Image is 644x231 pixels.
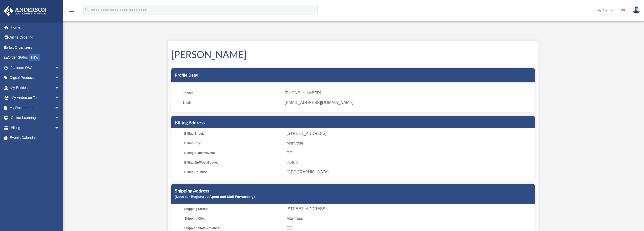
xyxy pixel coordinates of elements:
span: arrow_drop_down [54,103,65,113]
span: Phone: [182,90,281,97]
span: arrow_drop_down [54,83,65,93]
small: (Used for Registered Agent and Mail Forwarding) [175,195,255,199]
a: Online Ordering [4,32,67,43]
span: [GEOGRAPHIC_DATA] [286,169,533,176]
span: Billing Zip/Postal code: [184,159,283,166]
i: menu [68,7,74,13]
a: Platinum Q&Aarrow_drop_down [4,63,67,73]
span: Shipping City: [184,215,283,222]
span: Billing State/Province: [184,149,283,156]
span: [STREET_ADDRESS] [286,130,533,137]
a: Tax Organizers [4,42,67,52]
span: [PHONE_NUMBER] [285,90,531,97]
span: arrow_drop_down [54,113,65,123]
span: Montrose [286,140,533,147]
span: 81403 [286,159,533,166]
h5: Billing Address [175,119,531,126]
a: My Documentsarrow_drop_down [4,103,67,113]
span: Billing Street: [184,130,283,137]
a: Billingarrow_drop_down [4,123,67,133]
span: arrow_drop_down [54,63,65,73]
a: My Anderson Teamarrow_drop_down [4,93,67,103]
a: My Entitiesarrow_drop_down [4,83,67,93]
span: Email: [182,99,281,106]
img: Anderson Advisors Platinum Portal [2,6,48,16]
div: NEW [29,54,40,61]
a: Events Calendar [4,133,67,143]
a: Digital Productsarrow_drop_down [4,73,67,83]
a: menu [68,9,74,13]
span: Billing Country: [184,169,283,176]
h5: Shipping Address [175,188,531,194]
a: Order StatusNEW [4,52,67,63]
a: Home [4,22,67,32]
span: Montrose [286,215,533,222]
i: search [85,7,90,12]
div: Profile Detail [171,68,535,82]
span: [EMAIL_ADDRESS][DOMAIN_NAME] [285,99,531,106]
span: Shipping Street: [184,205,283,212]
span: arrow_drop_down [54,123,65,133]
h1: [PERSON_NAME] [171,48,535,61]
span: Billing City: [184,140,283,147]
span: arrow_drop_down [54,93,65,103]
span: arrow_drop_down [54,73,65,83]
span: [STREET_ADDRESS] [286,205,533,212]
img: User Pic [633,6,640,14]
span: CO [286,149,533,156]
a: Online Learningarrow_drop_down [4,113,67,123]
